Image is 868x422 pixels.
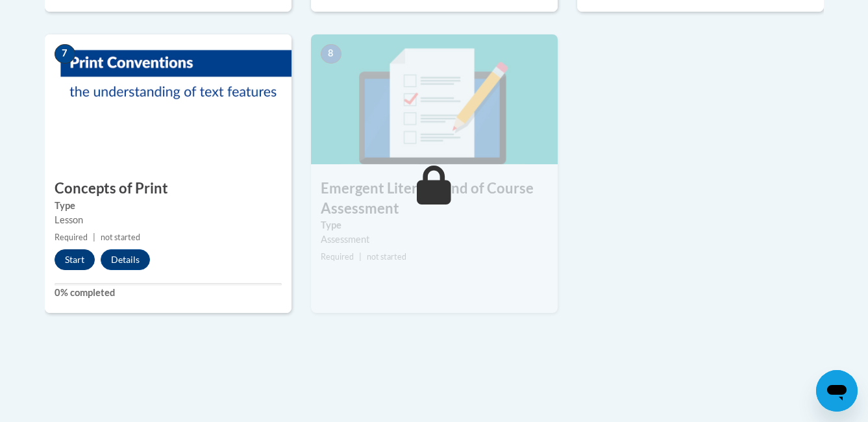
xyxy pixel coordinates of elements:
[93,232,95,242] span: |
[45,34,291,164] img: Course Image
[311,34,558,164] img: Course Image
[55,213,282,227] div: Lesson
[321,252,354,262] span: Required
[45,179,291,199] h3: Concepts of Print
[101,232,140,242] span: not started
[359,252,362,262] span: |
[367,252,406,262] span: not started
[321,232,548,247] div: Assessment
[55,249,95,270] button: Start
[321,218,548,232] label: Type
[55,44,75,64] span: 7
[311,179,558,219] h3: Emergent Literacy End of Course Assessment
[55,232,88,242] span: Required
[321,44,341,64] span: 8
[816,370,858,412] iframe: Button to launch messaging window
[101,249,150,270] button: Details
[55,286,282,300] label: 0% completed
[55,199,282,213] label: Type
